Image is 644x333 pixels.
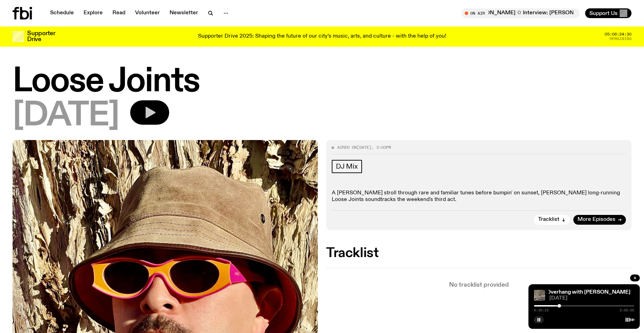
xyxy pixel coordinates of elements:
[357,145,371,150] span: [DATE]
[610,37,631,41] span: Remaining
[538,217,559,222] span: Tracklist
[13,66,631,98] h1: Loose Joints
[461,8,580,18] button: On AirArvos with [PERSON_NAME] ✩ Interview: [PERSON_NAME]
[131,8,164,18] a: Volunteer
[605,32,631,36] span: 05:06:24:30
[165,8,202,18] a: Newsletter
[534,215,570,225] button: Tracklist
[549,296,634,301] span: [DATE]
[326,247,631,260] h2: Tracklist
[527,289,630,295] a: [DATE] Overhang with [PERSON_NAME]
[620,309,634,312] span: 2:00:00
[573,215,626,225] a: More Episodes
[332,160,362,173] a: DJ Mix
[589,10,618,16] span: Support Us
[198,33,446,40] p: Supporter Drive 2025: Shaping the future of our city’s music, arts, and culture - with the help o...
[585,8,631,18] button: Support Us
[578,217,615,222] span: More Episodes
[534,290,545,301] img: A corner shot of the fbi music library
[46,8,78,18] a: Schedule
[336,163,358,170] span: DJ Mix
[13,100,119,132] span: [DATE]
[371,145,391,150] span: , 3:00pm
[534,309,549,312] span: 0:30:15
[326,282,631,288] p: No tracklist provided
[79,8,107,18] a: Explore
[27,31,55,42] h3: Supporter Drive
[108,8,129,18] a: Read
[337,145,357,150] span: Aired on
[332,190,626,203] p: A [PERSON_NAME] stroll through rare and familiar tunes before bumpin' on sunset, [PERSON_NAME] lo...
